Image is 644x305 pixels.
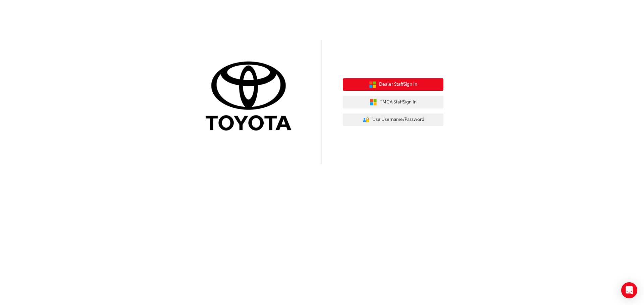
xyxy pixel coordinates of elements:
span: Use Username/Password [372,116,424,124]
button: TMCA StaffSign In [343,96,443,108]
button: Use Username/Password [343,113,443,126]
span: TMCA Staff Sign In [380,98,417,106]
div: Open Intercom Messenger [621,282,637,298]
button: Dealer StaffSign In [343,78,443,91]
span: Dealer Staff Sign In [379,81,417,88]
img: Trak [201,60,301,134]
